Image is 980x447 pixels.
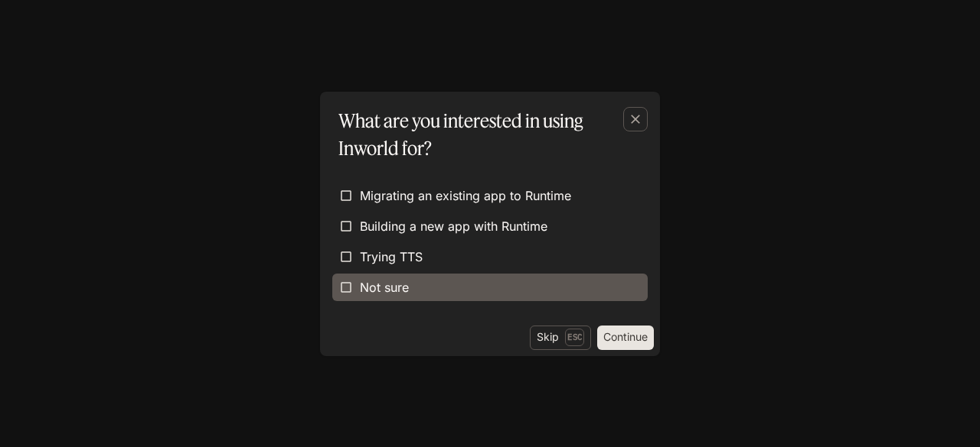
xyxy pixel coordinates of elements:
p: Esc [565,329,584,345]
span: Not sure [360,278,409,296]
span: Building a new app with Runtime [360,217,547,235]
button: Continue [597,326,654,350]
span: Trying TTS [360,248,423,266]
span: Migrating an existing app to Runtime [360,186,571,205]
button: SkipEsc [530,326,591,350]
p: What are you interested in using Inworld for? [338,107,635,162]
